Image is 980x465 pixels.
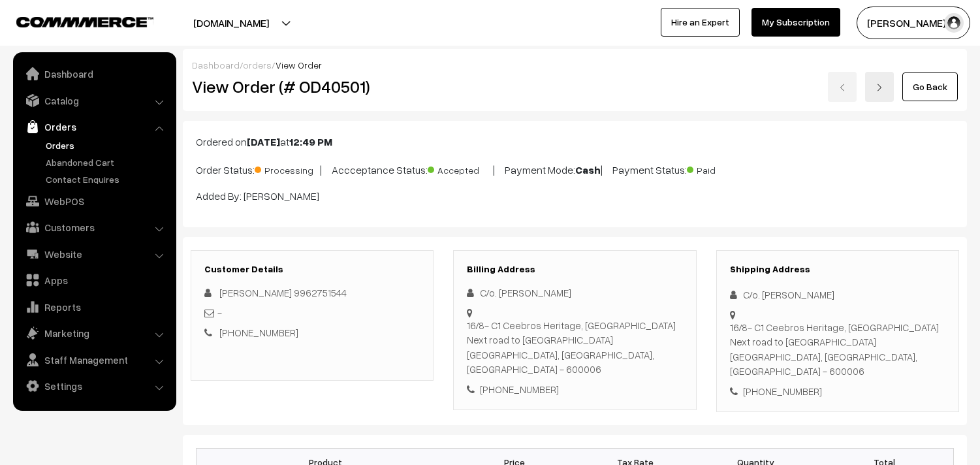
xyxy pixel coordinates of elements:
[876,84,883,91] img: right-arrow.png
[16,115,172,138] a: Orders
[16,295,172,319] a: Reports
[16,321,172,345] a: Marketing
[661,8,740,37] a: Hire an Expert
[196,188,954,204] p: Added By: [PERSON_NAME]
[467,264,682,275] h3: Billing Address
[196,134,954,150] p: Ordered on at
[857,7,970,39] button: [PERSON_NAME] s…
[730,320,945,379] div: 16/8- C1 Ceebros Heritage, [GEOGRAPHIC_DATA] Next road to [GEOGRAPHIC_DATA] [GEOGRAPHIC_DATA], [G...
[247,135,280,148] b: [DATE]
[16,62,172,86] a: Dashboard
[42,172,172,186] a: Contact Enquires
[276,59,322,71] span: View Order
[16,216,172,239] a: Customers
[255,160,320,177] span: Processing
[16,13,131,29] a: COMMMERCE
[219,287,347,298] span: [PERSON_NAME] 9962751544
[16,374,172,398] a: Settings
[16,242,172,266] a: Website
[243,59,272,71] a: orders
[944,13,964,33] img: user
[730,287,945,302] div: C/o. [PERSON_NAME]
[467,318,682,377] div: 16/8- C1 Ceebros Heritage, [GEOGRAPHIC_DATA] Next road to [GEOGRAPHIC_DATA] [GEOGRAPHIC_DATA], [G...
[196,160,954,178] p: Order Status: | Accceptance Status: | Payment Mode: | Payment Status:
[16,348,172,372] a: Staff Management
[204,306,420,321] div: -
[16,89,172,112] a: Catalog
[42,155,172,169] a: Abandoned Cart
[575,163,601,176] b: Cash
[16,268,172,292] a: Apps
[42,138,172,152] a: Orders
[730,264,945,275] h3: Shipping Address
[467,382,682,397] div: [PHONE_NUMBER]
[219,327,298,338] a: [PHONE_NUMBER]
[751,8,840,37] a: My Subscription
[467,285,682,300] div: C/o. [PERSON_NAME]
[192,58,958,72] div: / /
[192,59,240,71] a: Dashboard
[16,189,172,213] a: WebPOS
[289,135,332,148] b: 12:49 PM
[902,72,958,101] a: Go Back
[730,384,945,399] div: [PHONE_NUMBER]
[192,76,434,97] h2: View Order (# OD40501)
[16,17,153,27] img: COMMMERCE
[148,7,315,39] button: [DOMAIN_NAME]
[428,160,493,177] span: Accepted
[204,264,420,275] h3: Customer Details
[687,160,752,177] span: Paid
